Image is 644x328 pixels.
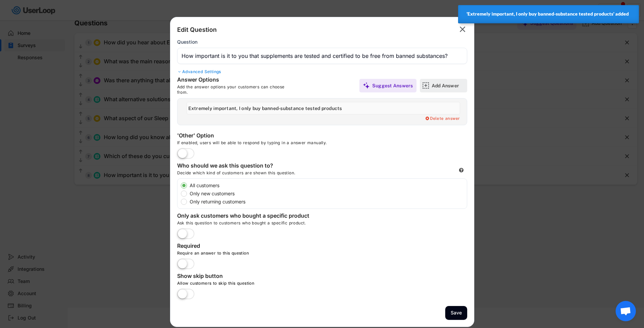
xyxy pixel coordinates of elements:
div: Answer Options [177,76,279,84]
div: Advanced Settings [177,69,467,74]
input: Type your question here... [177,48,467,64]
button: Save [445,306,467,320]
img: AddMajor.svg [422,82,429,89]
label: Only new customers [188,191,467,196]
strong: 'Extremely important, I only buy banned-substance tested products' added [467,11,629,17]
div: Open chat [616,301,636,321]
div: Allow customers to skip this question [177,281,380,289]
div: Suggest Answers [372,83,413,89]
div: Edit Question [177,26,217,34]
div: Add the answer options your customers can choose from. [177,84,295,95]
div: Show skip button [177,272,312,281]
img: MagicMajor%20%28Purple%29.svg [363,82,370,89]
div: Delete answer [425,116,460,122]
div: Required [177,242,312,250]
div: Add Answer [432,83,466,89]
text:  [460,24,466,34]
button:  [458,24,467,35]
div: Ask this question to customers who bought a specific product. [177,220,467,228]
div: If enabled, users will be able to respond by typing in a answer manually. [177,140,380,148]
label: Only returning customers [188,199,467,204]
div: Question [177,39,197,45]
input: Extremely important, I only buy banned-substance tested products [187,102,460,114]
div: Require an answer to this question [177,250,380,259]
div: Who should we ask this question to? [177,162,312,170]
label: All customers [188,183,467,188]
div: Decide which kind of customers are shown this question. [177,170,346,178]
div: 'Other' Option [177,132,312,140]
div: Only ask customers who bought a specific product [177,212,312,220]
